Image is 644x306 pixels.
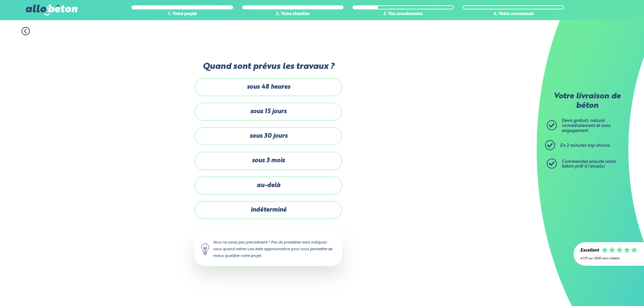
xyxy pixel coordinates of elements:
label: indéterminé [195,201,342,219]
img: allobéton [26,5,77,15]
div: Vous ne savez pas précisément ? Pas de problème mais indiquez-nous quand même une date approximat... [195,232,342,266]
label: au-delà [195,177,342,194]
span: Devis gratuit, calculé immédiatement et sans engagement [562,119,610,133]
span: Commandez ensuite votre béton prêt à l'emploi [562,160,615,169]
p: Votre livraison de béton [548,92,626,111]
label: sous 30 jours [195,127,342,145]
label: sous 48 heures [195,78,342,96]
div: 1. Votre projet [131,12,233,17]
label: sous 15 jours [195,103,342,121]
div: 4. Votre commande [463,12,564,17]
div: Excellent [580,248,599,253]
label: sous 3 mois [195,152,342,170]
iframe: Help widget launcher [584,280,637,299]
div: 4.7/5 sur 2300 avis clients [580,257,637,260]
label: Quand sont prévus les travaux ? [195,62,342,72]
div: 2. Votre chantier [242,12,343,17]
span: En 2 minutes top chrono [560,143,610,148]
div: 3. Vos coordonnées [353,12,454,17]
